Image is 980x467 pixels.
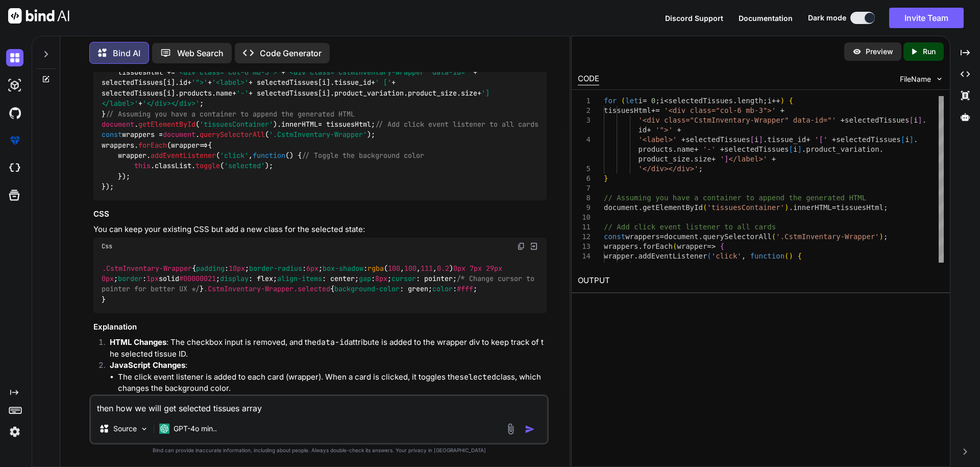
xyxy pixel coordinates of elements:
[739,13,793,24] button: Documentation
[91,396,547,414] textarea: then how we will get selected tissues array
[93,224,547,236] p: You can keep your existing CSS but add a new class for the selected state:
[249,264,302,273] span: border-radius
[159,424,169,434] img: GPT-4o mini
[793,203,832,212] span: innerHTML
[797,252,801,260] span: {
[578,174,591,183] div: 6
[703,232,772,241] span: querySelectorAll
[625,97,638,105] span: let
[780,106,784,114] span: +
[808,13,846,23] span: Dark mode
[142,99,200,108] span: '</div></div>'
[6,132,23,149] img: premium
[93,208,547,220] h3: CSS
[459,372,496,382] code: selected
[879,145,883,153] span: .
[177,47,224,59] p: Web Search
[698,232,702,241] span: .
[772,97,780,105] span: ++
[819,135,823,144] span: [
[470,264,482,273] span: 7px
[486,264,502,273] span: 29px
[461,88,477,98] span: size
[707,242,716,250] span: =>
[771,232,775,241] span: (
[655,97,659,105] span: ;
[604,223,776,231] span: // Add click event listener to all cards
[879,232,883,241] span: )
[6,159,23,177] img: cloudideIcon
[845,116,909,124] span: selectedTissues
[668,97,732,105] span: selectedTissues
[6,77,23,94] img: darkAi-studio
[220,151,249,160] span: 'click'
[6,49,23,66] img: darkChat
[171,141,200,150] span: wrapper
[801,145,805,153] span: .
[334,285,400,294] span: background-color
[110,337,166,347] strong: HTML Changes
[655,126,673,134] span: '">'
[323,264,363,273] span: box-shadow
[578,193,591,203] div: 8
[179,78,187,87] span: id
[578,106,591,115] div: 2
[720,145,724,153] span: +
[388,264,400,273] span: 100
[200,130,265,139] span: querySelectorAll
[750,252,784,260] span: function
[905,135,909,144] span: i
[621,97,625,105] span: (
[604,252,634,260] span: wrapper
[922,116,926,124] span: .
[191,78,208,87] span: '">'
[102,264,192,273] span: .CstmInventary-Wrapper
[750,135,754,144] span: [
[840,116,844,124] span: +
[665,13,723,24] button: Discord Support
[175,67,281,77] span: '<div class="col-6 mb-3">'
[789,97,793,105] span: {
[677,242,707,250] span: wrapper
[604,174,608,182] span: }
[780,97,784,105] span: )
[638,126,647,134] span: id
[823,135,827,144] span: '
[578,115,591,125] div: 3
[711,252,741,260] span: 'click'
[93,321,547,333] h3: Explanation
[664,232,698,241] span: document
[155,161,191,171] span: classList
[106,109,355,119] span: // Assuming you have a container to append the generated HTML
[174,424,217,434] p: GPT-4o min..
[789,252,793,260] span: )
[659,97,664,105] span: i
[578,96,591,106] div: 1
[767,135,806,144] span: tissue_id
[138,141,167,150] span: forEach
[220,274,249,283] span: display
[831,135,836,144] span: +
[643,242,673,250] span: forEach
[179,274,216,283] span: #00000021
[711,155,715,163] span: +
[659,232,664,241] span: =
[293,285,330,294] span: .selected
[306,264,318,273] span: 6px
[909,116,913,124] span: [
[690,155,694,163] span: .
[578,183,591,193] div: 7
[604,194,819,202] span: // Assuming you have a container to append the gen
[806,135,810,144] span: +
[113,424,137,434] p: Source
[171,141,208,150] span: =>
[375,274,387,283] span: 8px
[604,203,638,212] span: document
[754,135,758,144] span: i
[677,145,694,153] span: name
[578,232,591,242] div: 12
[900,135,904,144] span: [
[771,155,775,163] span: +
[776,232,879,241] span: '.CstmInventary-Wrapper'
[935,75,944,83] img: chevron down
